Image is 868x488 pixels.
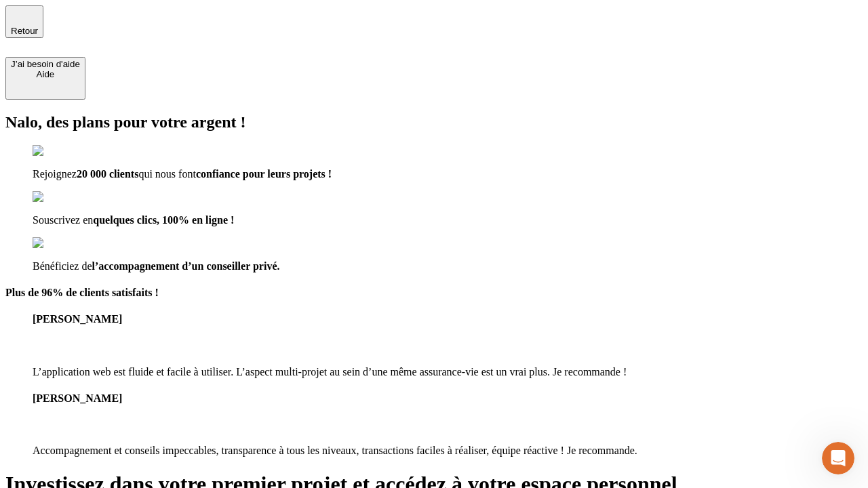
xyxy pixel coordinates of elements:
[33,340,100,352] img: reviews stars
[822,442,854,474] iframe: Intercom live chat
[33,260,92,272] span: Bénéficiez de
[33,168,77,180] span: Rejoignez
[5,57,85,100] button: J’ai besoin d'aideAide
[11,59,80,69] div: J’ai besoin d'aide
[5,5,43,38] button: Retour
[77,168,139,180] span: 20 000 clients
[33,363,863,375] p: L’application web est fluide et facile à utiliser. L’aspect multi-projet au sein d’une même assur...
[33,191,91,203] img: checkmark
[92,260,280,272] span: l’accompagnement d’un conseiller privé.
[33,145,91,157] img: checkmark
[33,439,863,451] p: Accompagnement et conseils impeccables, transparence à tous les niveaux, transactions faciles à r...
[5,113,863,131] h2: Nalo, des plans pour votre argent !
[196,168,332,180] span: confiance pour leurs projets !
[5,287,863,299] h4: Plus de 96% de clients satisfaits !
[33,313,863,325] h4: [PERSON_NAME]
[33,214,93,226] span: Souscrivez en
[33,390,863,402] h4: [PERSON_NAME]
[33,416,100,428] img: reviews stars
[33,237,91,249] img: checkmark
[11,69,80,79] div: Aide
[138,168,195,180] span: qui nous font
[93,214,234,226] span: quelques clics, 100% en ligne !
[11,26,38,36] span: Retour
